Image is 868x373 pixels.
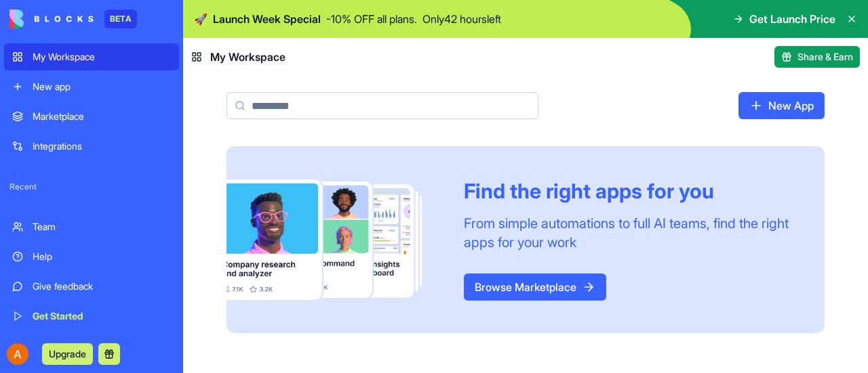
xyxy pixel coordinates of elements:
[4,73,179,100] a: New app
[4,181,179,192] span: Recent
[33,50,171,64] div: My Workspace
[4,213,179,240] a: Team
[33,250,171,263] div: Help
[42,343,93,365] button: Upgrade
[9,9,137,28] a: BETA
[4,243,179,270] a: Help
[797,50,853,64] span: Share & Earn
[33,280,171,293] div: Give feedback
[7,343,28,365] img: ACg8ocK6yiNEbkF9Pv4roYnkAOki2sZYQrW7UaVyEV6GmURZ_rD7Bw=s96-c
[104,9,137,28] div: BETA
[464,273,606,301] a: Browse Marketplace
[33,110,171,123] div: Marketplace
[213,11,321,27] span: Launch Week Special
[464,179,792,203] div: Find the right apps for you
[33,139,171,153] div: Integrations
[4,103,179,130] a: Marketplace
[4,133,179,160] a: Integrations
[4,273,179,300] a: Give feedback
[210,49,285,65] span: My Workspace
[9,9,94,28] img: logo
[42,347,93,360] a: Upgrade
[4,43,179,70] a: My Workspace
[738,92,825,119] a: New App
[464,214,792,252] div: From simple automations to full AI teams, find the right apps for your work
[326,11,417,27] p: - 10 % OFF all plans.
[422,11,501,27] p: Only 42 hours left
[33,220,171,234] div: Team
[33,80,171,93] div: New app
[749,11,835,27] span: Get Launch Price
[774,46,860,68] button: Share & Earn
[4,303,179,330] a: Get Started
[226,179,442,301] img: Frame_181_egmpey.png
[33,309,171,323] div: Get Started
[194,11,208,27] span: 🚀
